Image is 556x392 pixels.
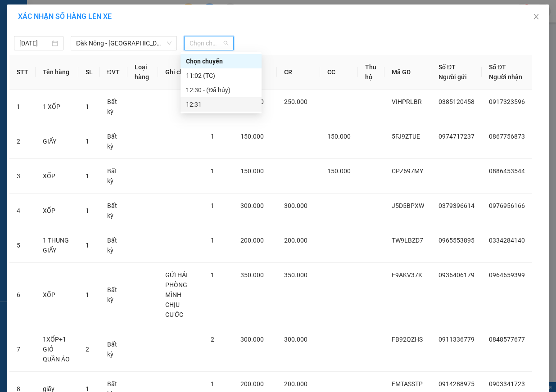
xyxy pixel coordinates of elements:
[36,327,78,372] td: 1XỐP+1 GIỎ QUẦN ÁO
[186,99,256,109] div: 12:31
[211,380,214,387] span: 1
[240,380,264,387] span: 200.000
[327,133,351,140] span: 150.000
[186,71,256,81] div: 11:02 (TC)
[100,90,127,124] td: Bất kỳ
[9,327,36,372] td: 7
[489,167,525,175] span: 0886453544
[165,271,188,318] span: GỬI HẢI PHÒNG MÌNH CHỊU CƯỚC
[284,98,307,105] span: 250.000
[9,159,36,194] td: 3
[438,271,475,279] span: 0936406179
[392,380,423,387] span: FMTASSTP
[438,336,475,343] span: 0911336779
[18,12,112,21] span: XÁC NHẬN SỐ HÀNG LÊN XE
[186,56,256,66] div: Chọn chuyến
[100,263,127,327] td: Bất kỳ
[438,202,475,209] span: 0379396614
[211,202,214,209] span: 1
[489,271,525,279] span: 0964659399
[9,124,36,159] td: 2
[240,336,264,343] span: 300.000
[240,133,264,140] span: 150.000
[36,55,78,90] th: Tên hàng
[36,159,78,194] td: XỐP
[240,202,264,209] span: 300.000
[392,271,422,279] span: E9AKV37K
[186,85,256,95] div: 12:30 - (Đã hủy)
[438,63,456,71] span: Số ĐT
[100,124,127,159] td: Bất kỳ
[86,291,89,298] span: 1
[36,124,78,159] td: GIẤY
[181,54,262,68] div: Chọn chuyến
[277,55,320,90] th: CR
[489,237,525,244] span: 0334284140
[167,41,172,46] span: down
[36,263,78,327] td: XỐP
[438,133,475,140] span: 0974717237
[392,336,423,343] span: FB92QZHS
[86,207,89,214] span: 1
[86,242,89,249] span: 1
[86,138,89,145] span: 1
[240,167,264,175] span: 150.000
[211,133,214,140] span: 1
[533,13,540,20] span: close
[438,98,475,105] span: 0385120458
[392,202,424,209] span: J5D5BPXW
[36,90,78,124] td: 1 XỐP
[284,380,307,387] span: 200.000
[392,237,423,244] span: TW9LBZD7
[9,228,36,263] td: 5
[384,55,431,90] th: Mã GD
[392,167,423,175] span: CPZ697MY
[392,133,420,140] span: 5FJ9ZTUE
[524,5,549,30] button: Close
[358,55,384,90] th: Thu hộ
[9,194,36,228] td: 4
[86,172,89,180] span: 1
[127,55,158,90] th: Loại hàng
[158,55,203,90] th: Ghi chú
[284,202,307,209] span: 300.000
[392,98,422,105] span: VIHPRLBR
[327,167,351,175] span: 150.000
[489,380,525,387] span: 0903341723
[489,336,525,343] span: 0848577677
[489,63,506,71] span: Số ĐT
[19,38,50,48] input: 11/10/2025
[284,271,307,279] span: 350.000
[78,55,100,90] th: SL
[489,98,525,105] span: 0917323596
[190,36,228,50] span: Chọn chuyến
[9,90,36,124] td: 1
[100,228,127,263] td: Bất kỳ
[211,336,214,343] span: 2
[489,133,525,140] span: 0867756873
[211,271,214,279] span: 1
[100,194,127,228] td: Bất kỳ
[100,327,127,372] td: Bất kỳ
[100,55,127,90] th: ĐVT
[284,336,307,343] span: 300.000
[86,346,89,353] span: 2
[489,73,522,81] span: Người nhận
[100,159,127,194] td: Bất kỳ
[76,36,172,50] span: Đăk Nông - Hà Nội
[9,263,36,327] td: 6
[240,271,264,279] span: 350.000
[284,237,307,244] span: 200.000
[438,73,467,81] span: Người gửi
[211,237,214,244] span: 1
[86,103,89,110] span: 1
[211,167,214,175] span: 1
[36,228,78,263] td: 1 THUNG GIẤY
[438,237,475,244] span: 0965553895
[240,237,264,244] span: 200.000
[438,380,475,387] span: 0914288975
[9,55,36,90] th: STT
[36,194,78,228] td: XỐP
[489,202,525,209] span: 0976956166
[320,55,358,90] th: CC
